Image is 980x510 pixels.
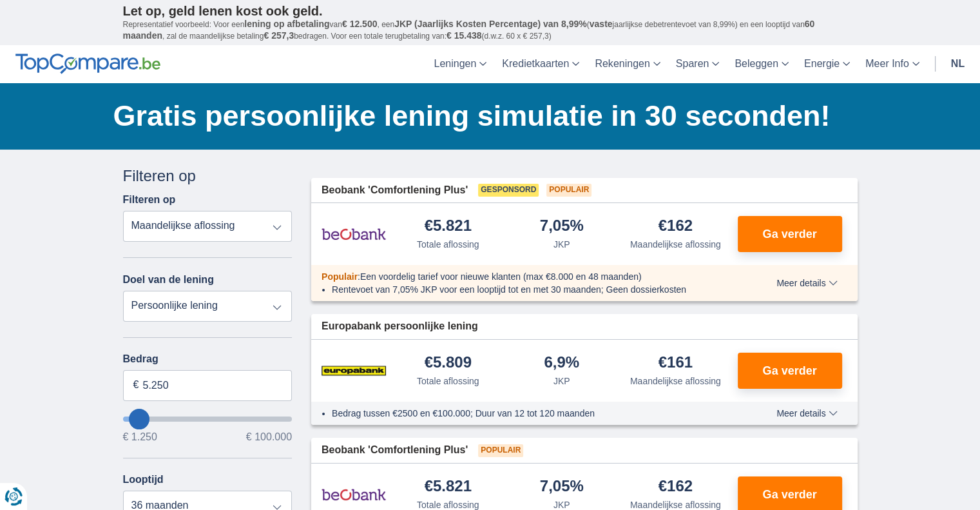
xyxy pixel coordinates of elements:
[425,355,472,372] div: €5.809
[767,278,847,288] button: Meer details
[943,45,972,83] a: nl
[776,409,837,418] span: Meer details
[123,19,815,41] span: 60 maanden
[264,30,294,41] span: € 257,3
[540,218,584,235] div: 7,05%
[123,165,293,187] div: Filteren op
[322,319,478,334] span: Europabank persoonlijke lening
[630,375,721,387] div: Maandelijkse aflossing
[123,474,164,485] label: Looptijd
[123,3,858,19] p: Let op, geld lenen kost ook geld.
[123,417,293,422] input: wantToBorrow
[447,30,482,41] span: € 15.438
[658,218,693,235] div: €162
[417,238,479,251] div: Totale aflossing
[544,355,579,372] div: 6,9%
[478,444,523,457] span: Populair
[123,19,858,42] p: Representatief voorbeeld: Voor een van , een ( jaarlijkse debetrentevoet van 8,99%) en een loopti...
[590,19,613,29] span: vaste
[762,228,816,240] span: Ga verder
[123,353,293,365] label: Bedrag
[767,408,847,418] button: Meer details
[494,45,587,83] a: Kredietkaarten
[858,45,927,83] a: Meer Info
[587,45,668,83] a: Rekeningen
[546,184,591,197] span: Populair
[426,45,494,83] a: Leningen
[246,432,292,442] span: € 100.000
[311,270,740,283] div: :
[668,45,727,83] a: Sparen
[342,19,378,29] span: € 12.500
[322,218,386,250] img: product.pl.alt Beobank
[425,218,472,235] div: €5.821
[738,353,842,389] button: Ga verder
[123,274,214,286] label: Doel van de lening
[727,45,796,83] a: Beleggen
[322,271,358,282] span: Populair
[123,432,157,442] span: € 1.250
[123,194,176,206] label: Filteren op
[796,45,858,83] a: Energie
[332,407,729,420] li: Bedrag tussen €2500 en €100.000; Duur van 12 tot 120 maanden
[553,375,570,387] div: JKP
[113,96,858,136] h1: Gratis persoonlijke lening simulatie in 30 seconden!
[332,283,729,296] li: Rentevoet van 7,05% JKP voor een looptijd tot en met 30 maanden; Geen dossierkosten
[425,478,472,496] div: €5.821
[322,443,468,458] span: Beobank 'Comfortlening Plus'
[553,238,570,251] div: JKP
[540,478,584,496] div: 7,05%
[322,355,386,387] img: product.pl.alt Europabank
[658,478,693,496] div: €162
[15,54,160,74] img: TopCompare
[762,365,816,377] span: Ga verder
[360,271,642,282] span: Een voordelig tarief voor nieuwe klanten (max €8.000 en 48 maanden)
[762,489,816,500] span: Ga verder
[394,19,587,29] span: JKP (Jaarlijks Kosten Percentage) van 8,99%
[738,216,842,252] button: Ga verder
[658,355,693,372] div: €161
[133,378,139,393] span: €
[478,184,539,197] span: Gesponsord
[417,375,479,387] div: Totale aflossing
[776,279,837,288] span: Meer details
[630,238,721,251] div: Maandelijkse aflossing
[244,19,329,29] span: lening op afbetaling
[322,183,468,198] span: Beobank 'Comfortlening Plus'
